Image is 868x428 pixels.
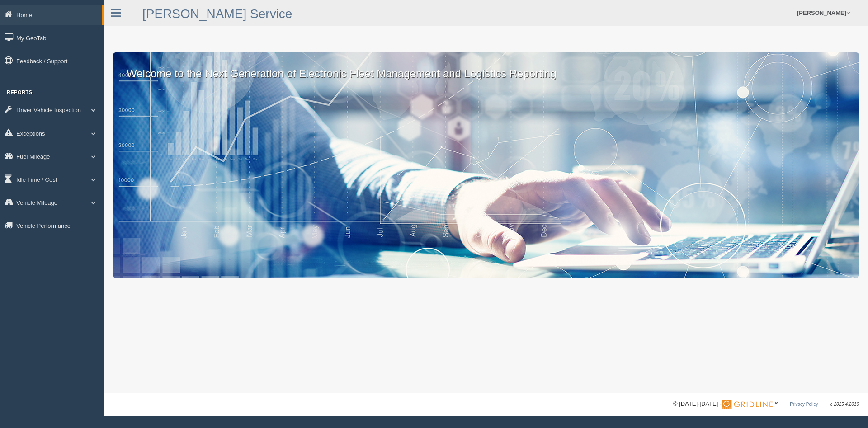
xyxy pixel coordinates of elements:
div: © [DATE]-[DATE] - ™ [673,400,859,409]
span: v. 2025.4.2019 [830,402,859,407]
a: [PERSON_NAME] Service [142,7,292,21]
p: Welcome to the Next Generation of Electronic Fleet Management and Logistics Reporting [113,52,859,81]
img: Gridline [722,400,773,409]
a: Privacy Policy [790,402,818,407]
